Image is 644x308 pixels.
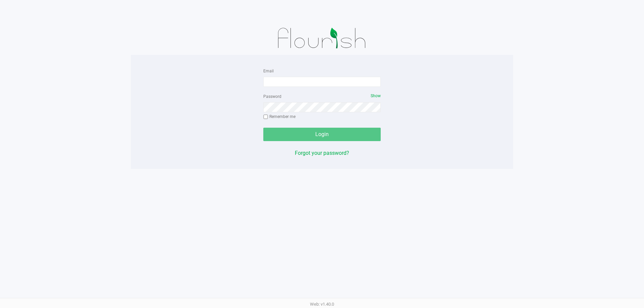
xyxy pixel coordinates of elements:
button: Forgot your password? [295,149,349,157]
span: Web: v1.40.0 [310,302,334,307]
label: Email [263,68,274,74]
span: Show [371,94,381,98]
input: Remember me [263,115,268,119]
label: Remember me [263,114,296,120]
label: Password [263,94,281,100]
